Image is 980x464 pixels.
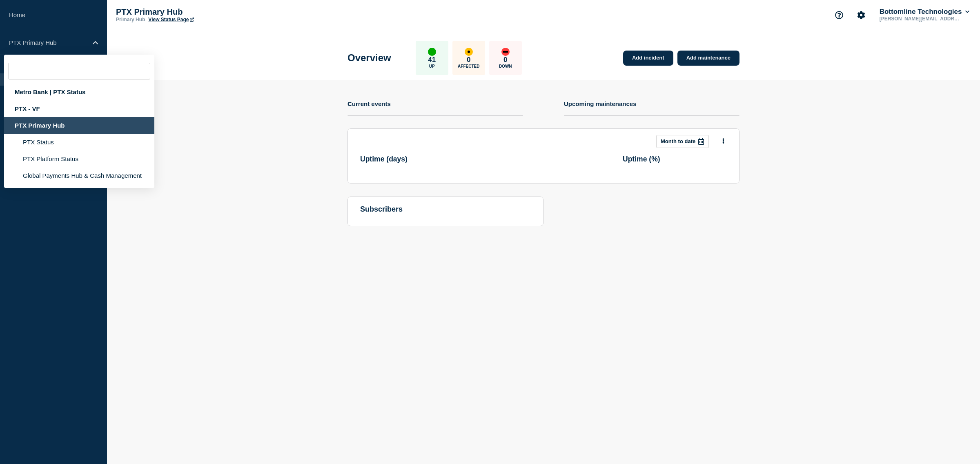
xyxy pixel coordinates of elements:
[623,51,673,66] a: Add incident
[4,134,154,150] li: PTX Status
[428,56,436,64] p: 41
[623,155,660,164] h3: Uptime ( % )
[4,167,154,184] li: Global Payments Hub & Cash Management
[677,51,739,66] a: Add maintenance
[429,64,435,68] p: Up
[503,56,507,64] p: 0
[360,205,531,214] h4: subscribers
[465,48,473,56] div: affected
[853,7,870,24] button: Account settings
[4,100,154,117] div: PTX - VF
[9,39,87,46] p: PTX Primary Hub
[148,17,194,22] a: View Status Page
[360,155,408,164] h3: Uptime ( days )
[428,48,436,56] div: up
[116,7,279,17] p: PTX Primary Hub
[4,150,154,167] li: PTX Platform Status
[458,64,479,68] p: Affected
[831,7,848,24] button: Support
[467,56,470,64] p: 0
[661,138,695,144] p: Month to date
[564,100,637,107] h4: Upcoming maintenances
[4,117,154,134] div: PTX Primary Hub
[501,48,510,56] div: down
[656,135,709,148] button: Month to date
[499,64,512,68] p: Down
[116,17,145,22] p: Primary Hub
[347,100,391,107] h4: Current events
[347,52,391,64] h1: Overview
[878,16,963,22] p: [PERSON_NAME][EMAIL_ADDRESS][PERSON_NAME][DOMAIN_NAME]
[878,8,971,16] button: Bottomline Technologies
[4,84,154,100] div: Metro Bank | PTX Status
